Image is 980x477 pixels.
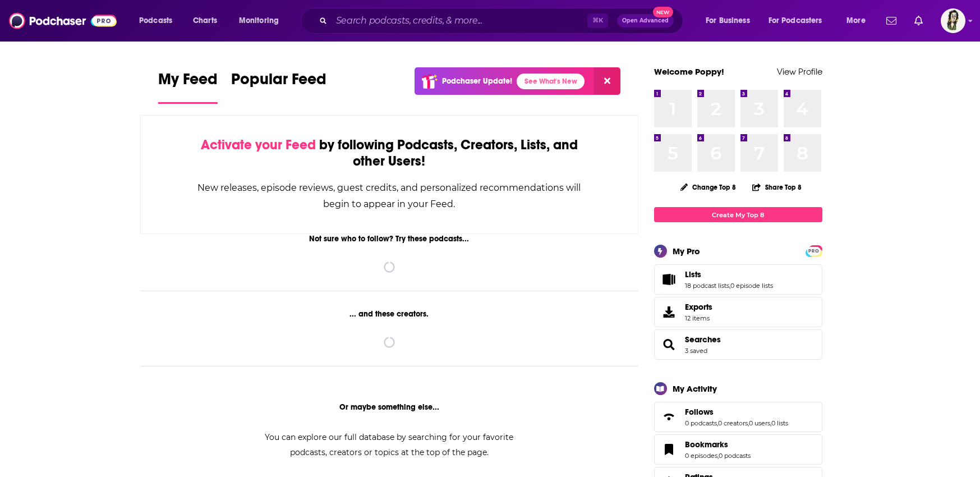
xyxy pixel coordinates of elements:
[193,13,217,29] span: Charts
[771,419,788,427] a: 0 lists
[622,18,669,24] span: Open Advanced
[718,419,748,427] a: 0 creators
[654,434,822,465] span: Bookmarks
[777,66,822,77] a: View Profile
[730,282,773,290] a: 0 episode lists
[654,66,724,77] a: Welcome Poppy!
[882,11,901,30] a: Show notifications dropdown
[685,302,712,312] span: Exports
[749,419,770,427] a: 0 users
[941,8,965,33] span: Logged in as poppyhat
[685,269,773,279] a: Lists
[658,272,680,287] a: Lists
[807,247,821,255] span: PRO
[717,452,719,460] span: ,
[674,180,743,194] button: Change Top 8
[807,246,821,255] a: PRO
[685,334,721,345] a: Searches
[685,439,751,450] a: Bookmarks
[617,14,674,27] button: Open AdvancedNew
[654,297,822,327] a: Exports
[654,207,822,222] a: Create My Top 8
[941,8,965,33] img: User Profile
[685,269,701,279] span: Lists
[140,234,639,244] div: Not sure who to follow? Try these podcasts...
[673,383,717,394] div: My Activity
[685,439,728,450] span: Bookmarks
[685,314,712,322] span: 12 items
[685,282,729,290] a: 18 podcast lists
[685,419,717,427] a: 0 podcasts
[239,13,279,29] span: Monitoring
[846,13,866,29] span: More
[685,452,717,460] a: 0 episodes
[231,12,293,30] button: open menu
[9,10,117,31] img: Podchaser - Follow, Share and Rate Podcasts
[517,74,585,89] a: See What's New
[729,282,730,290] span: ,
[139,13,172,29] span: Podcasts
[186,12,224,30] a: Charts
[698,12,764,30] button: open menu
[654,264,822,295] span: Lists
[654,329,822,360] span: Searches
[685,407,788,417] a: Follows
[654,402,822,432] span: Follows
[140,402,639,412] div: Or maybe something else...
[839,12,880,30] button: open menu
[658,337,680,352] a: Searches
[442,76,512,86] p: Podchaser Update!
[197,180,582,212] div: New releases, episode reviews, guest credits, and personalized recommendations will begin to appe...
[706,13,750,29] span: For Business
[770,419,771,427] span: ,
[231,70,326,104] a: Popular Feed
[685,347,707,355] a: 3 saved
[658,304,680,320] span: Exports
[748,419,749,427] span: ,
[158,70,218,104] a: My Feed
[251,430,527,460] div: You can explore our full database by searching for your favorite podcasts, creators or topics at ...
[197,137,582,169] div: by following Podcasts, Creators, Lists, and other Users!
[719,452,751,460] a: 0 podcasts
[131,12,187,30] button: open menu
[910,11,927,30] a: Show notifications dropdown
[658,409,680,425] a: Follows
[140,309,639,319] div: ... and these creators.
[761,12,839,30] button: open menu
[673,246,700,256] div: My Pro
[311,8,694,34] div: Search podcasts, credits, & more...
[769,13,822,29] span: For Podcasters
[658,442,680,457] a: Bookmarks
[332,12,587,30] input: Search podcasts, credits, & more...
[158,70,218,95] span: My Feed
[653,7,673,17] span: New
[587,13,608,28] span: ⌘ K
[941,8,965,33] button: Show profile menu
[717,419,718,427] span: ,
[752,176,802,198] button: Share Top 8
[685,407,714,417] span: Follows
[201,136,316,153] span: Activate your Feed
[231,70,326,95] span: Popular Feed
